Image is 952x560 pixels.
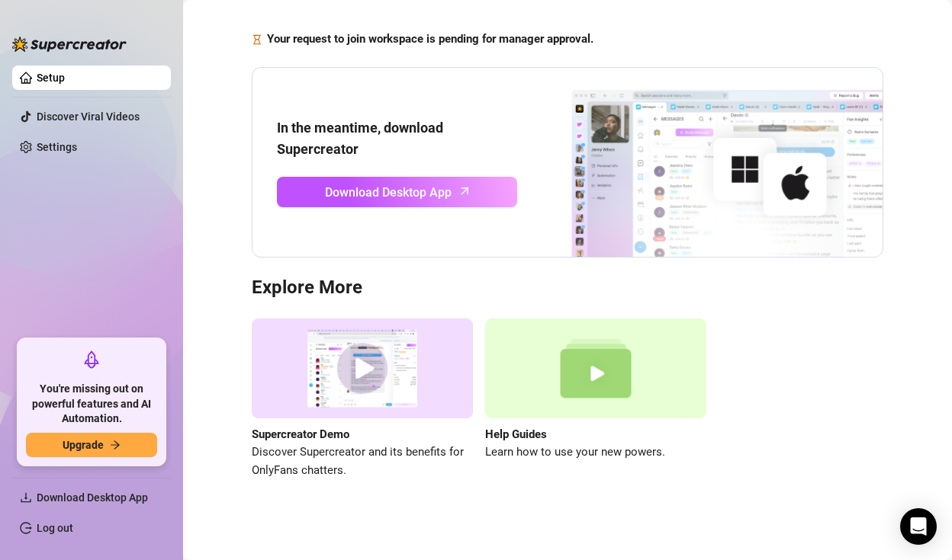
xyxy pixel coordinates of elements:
[12,37,127,52] img: logo-BBDzfeDw.svg
[485,427,547,441] strong: Help Guides
[110,440,121,450] span: arrow-right
[37,110,140,123] a: Discover Viral Videos
[252,427,349,441] strong: Supercreator Demo
[485,318,706,479] a: Help GuidesLearn how to use your new powers.
[252,318,473,479] a: Supercreator DemoDiscover Supercreator and its benefits for OnlyFans chatters.
[277,177,517,207] a: Download Desktop Apparrow-up
[252,276,883,300] h3: Explore More
[517,68,883,258] img: download app
[485,318,706,418] img: help guides
[252,30,262,49] span: hourglass
[325,183,452,202] span: Download Desktop App
[26,433,157,457] button: Upgradearrow-right
[900,508,937,545] div: Open Intercom Messenger
[252,318,473,418] img: supercreator demo
[82,350,101,369] span: rocket
[63,439,104,451] span: Upgrade
[37,491,148,504] span: Download Desktop App
[252,443,473,479] span: Discover Supercreator and its benefits for OnlyFans chatters.
[37,141,77,153] a: Settings
[485,443,706,462] span: Learn how to use your new powers.
[20,491,32,504] span: download
[277,120,443,157] strong: In the meantime, download Supercreator
[456,182,474,200] span: arrow-up
[267,32,593,46] strong: Your request to join workspace is pending for manager approval.
[26,382,157,427] span: You're missing out on powerful features and AI Automation.
[37,72,65,84] a: Setup
[37,522,73,534] a: Log out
